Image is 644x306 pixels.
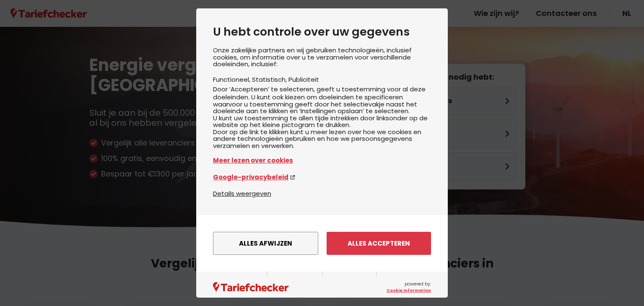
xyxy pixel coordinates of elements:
div: menu [196,215,448,272]
li: Functioneel [213,75,252,84]
button: Details weergeven [213,189,271,198]
div: Onze zakelijke partners en wij gebruiken technologieën, inclusief cookies, om informatie over u t... [213,47,431,189]
li: Statistisch [252,75,288,84]
h2: U hebt controle over uw gegevens [213,25,431,39]
a: Meer lezen over cookies [213,156,431,165]
button: Alles accepteren [327,232,431,255]
a: Google-privacybeleid [213,172,431,182]
button: Alles afwijzen [213,232,318,255]
li: Publiciteit [288,75,319,84]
